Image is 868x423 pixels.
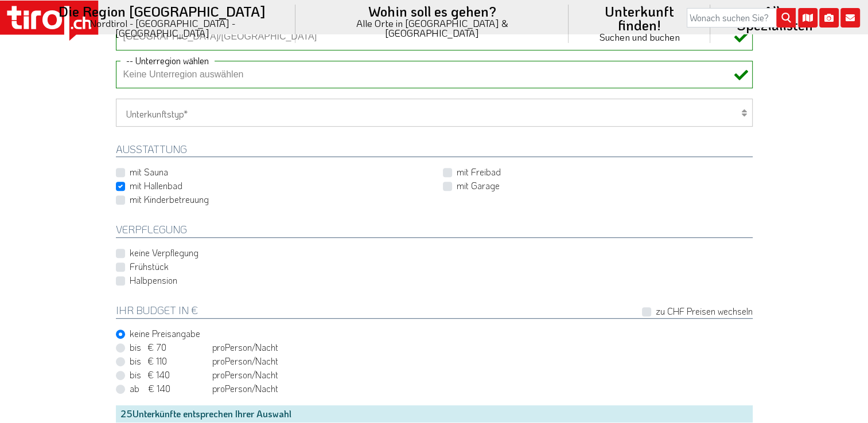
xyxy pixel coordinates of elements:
label: mit Garage [457,179,500,192]
em: Person [225,341,252,353]
label: Halbpension [130,274,177,287]
small: Suchen und buchen [582,32,696,42]
small: Alle Orte in [GEOGRAPHIC_DATA] & [GEOGRAPHIC_DATA] [309,18,555,38]
input: Wonach suchen Sie? [687,8,796,28]
div: Unterkünfte entsprechen Ihrer Auswahl [116,405,753,422]
label: pro /Nacht [130,355,278,367]
i: Kontakt [840,8,860,28]
h2: Ausstattung [116,144,753,158]
span: 25 [120,408,133,420]
h2: Ihr Budget in € [116,305,753,319]
label: mit Kinderbetreuung [130,193,209,206]
em: Person [225,382,252,394]
span: bis € 140 [130,369,210,381]
label: mit Hallenbad [130,179,182,192]
label: pro /Nacht [130,341,278,354]
small: Nordtirol - [GEOGRAPHIC_DATA] - [GEOGRAPHIC_DATA] [42,18,282,38]
label: mit Freibad [457,166,501,178]
label: mit Sauna [130,166,168,178]
label: pro /Nacht [130,369,278,381]
i: Karte öffnen [798,8,818,28]
span: ab € 140 [130,382,210,395]
label: zu CHF Preisen wechseln [656,305,753,318]
label: pro /Nacht [130,382,278,395]
i: Fotogalerie [819,8,839,28]
h2: Verpflegung [116,224,753,238]
label: keine Verpflegung [130,246,198,259]
label: keine Preisangabe [130,327,200,340]
span: bis € 70 [130,341,210,354]
label: Frühstück [130,260,169,273]
span: bis € 110 [130,355,210,367]
em: Person [225,355,252,367]
em: Person [225,369,252,381]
